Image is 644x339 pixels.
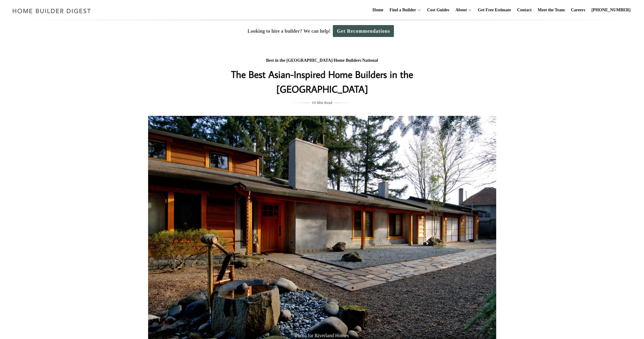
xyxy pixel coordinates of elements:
div: / / [200,57,444,64]
a: Cost Guides [425,0,452,20]
a: Get Recommendations [333,25,394,37]
h1: The Best Asian-Inspired Home Builders in the [GEOGRAPHIC_DATA] [200,67,444,96]
a: Contact [515,0,534,20]
a: Find a Builder [387,0,416,20]
a: Home [370,0,386,20]
a: Meet the Team [535,0,567,20]
a: Careers [569,0,588,20]
a: Best in the [GEOGRAPHIC_DATA] [266,58,333,63]
span: 10 Min Read [312,99,332,106]
a: [PHONE_NUMBER] [589,0,633,20]
a: Home Builders [334,58,361,63]
a: Get Free Estimate [475,0,514,20]
a: About [453,0,467,20]
a: National [362,58,378,63]
img: Home Builder Digest [10,5,94,17]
